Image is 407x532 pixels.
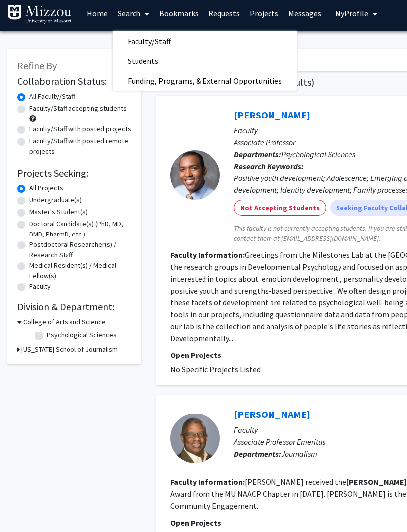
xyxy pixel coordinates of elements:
label: Medical Resident(s) / Medical Fellow(s) [29,260,132,281]
b: [PERSON_NAME] [346,477,407,487]
iframe: Chat [7,487,42,525]
h3: College of Arts and Science [23,317,106,327]
label: Master's Student(s) [29,207,88,217]
label: All Faculty/Staff [29,91,75,102]
span: Journalism [281,449,317,459]
b: Research Keywords: [234,161,304,171]
label: Faculty/Staff with posted remote projects [29,136,132,157]
span: Faculty/Staff [113,31,186,51]
b: Faculty Information: [170,250,245,260]
h2: Division & Department: [17,301,132,313]
h3: [US_STATE] School of Journalism [21,344,118,355]
span: My Profile [335,8,368,18]
b: Departments: [234,149,281,159]
h2: Collaboration Status: [17,75,132,87]
img: University of Missouri Logo [7,4,72,24]
b: Faculty Information: [170,477,245,487]
label: All Projects [29,183,63,193]
label: Psychological Sciences [47,330,117,340]
label: Faculty/Staff with posted projects [29,124,131,134]
a: Students [113,54,297,68]
span: Refine By [17,59,57,72]
span: Funding, Programs, & External Opportunities [113,71,297,91]
h2: Projects Seeking: [17,167,132,179]
a: Faculty/Staff [113,34,297,49]
label: Undergraduate(s) [29,195,82,205]
label: Postdoctoral Researcher(s) / Research Staff [29,239,132,260]
label: Faculty/Staff accepting students [29,103,127,114]
span: Students [113,51,173,71]
mat-chip: Not Accepting Students [234,200,326,216]
b: Departments: [234,449,281,459]
span: Psychological Sciences [281,149,355,159]
label: Doctoral Candidate(s) (PhD, MD, DMD, PharmD, etc.) [29,219,132,239]
span: No Specific Projects Listed [170,364,261,374]
a: [PERSON_NAME] [234,109,310,121]
a: Funding, Programs, & External Opportunities [113,73,297,88]
a: [PERSON_NAME] [234,408,310,420]
label: Faculty [29,281,51,292]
